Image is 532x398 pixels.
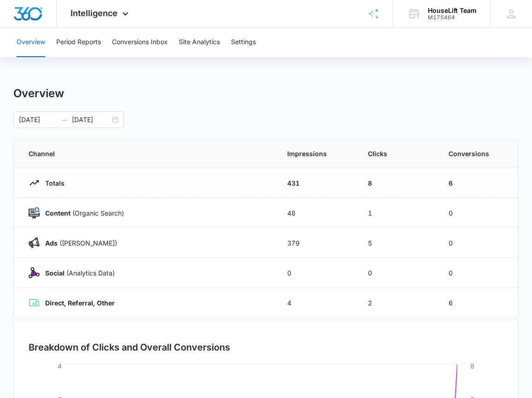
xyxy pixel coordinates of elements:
span: Clicks [368,149,426,158]
span: Intelligence [71,8,118,18]
td: 0 [437,258,518,288]
span: to [61,116,68,123]
strong: Ads [45,239,58,247]
td: 431 [276,168,357,198]
strong: Content [45,209,71,217]
td: 0 [357,258,437,288]
h3: Breakdown of Clicks and Overall Conversions [29,340,230,354]
button: Period Reports [56,28,101,57]
td: 379 [276,228,357,258]
span: Impressions [287,149,346,158]
p: Totals [40,178,65,188]
button: Settings [231,28,256,57]
button: Conversions Inbox [112,28,168,57]
h1: Overview [13,87,64,100]
div: account name [428,7,477,14]
span: Channel [29,149,265,158]
strong: Social [45,269,65,277]
td: 4 [276,288,357,318]
td: 0 [276,258,357,288]
span: Conversions [449,149,503,158]
button: Overview [17,28,45,57]
td: 0 [437,198,518,228]
td: 2 [357,288,437,318]
strong: Direct, Referral, Other [45,299,115,307]
p: (Organic Search) [40,208,124,218]
td: 48 [276,198,357,228]
td: 8 [357,168,437,198]
td: 6 [437,168,518,198]
td: 0 [437,228,518,258]
span: swap-right [61,116,68,123]
td: 1 [357,198,437,228]
tspan: 4 [58,362,62,370]
p: (Analytics Data) [40,268,115,278]
img: Ads [29,237,40,248]
img: Social [29,267,40,278]
input: Start date [19,115,57,125]
img: Content [29,207,40,218]
div: account id [428,14,477,21]
input: End date [72,115,110,125]
tspan: 8 [470,362,474,370]
td: 6 [437,288,518,318]
td: 5 [357,228,437,258]
p: ([PERSON_NAME]) [40,238,117,248]
button: Site Analytics [179,28,220,57]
